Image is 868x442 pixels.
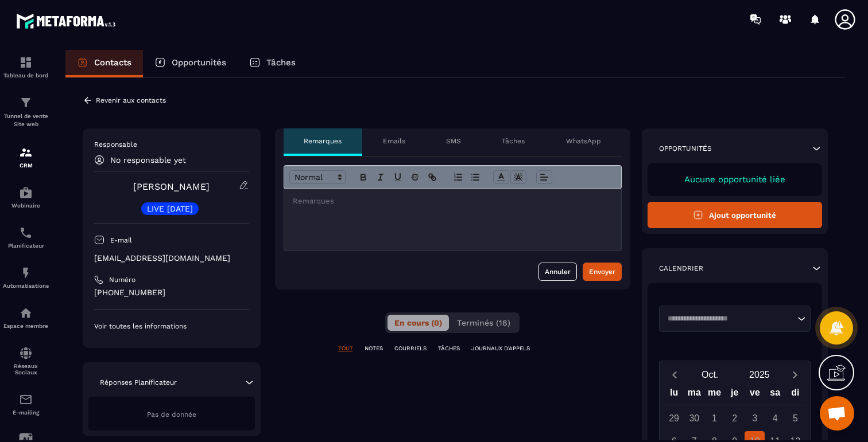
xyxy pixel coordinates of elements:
p: Réponses Planificateur [100,378,177,387]
button: Annuler [538,263,577,281]
button: Open months overlay [685,365,735,385]
input: Search for option [664,313,795,324]
img: formation [19,56,33,69]
p: Opportunités [172,57,226,68]
button: Envoyer [583,263,622,281]
p: Aucune opportunité liée [659,174,811,185]
p: SMS [446,136,461,146]
p: Numéro [109,275,135,284]
div: 3 [745,408,765,428]
a: Tâches [238,50,307,77]
img: automations [19,266,33,280]
a: automationsautomationsAutomatisations [3,257,49,298]
div: ma [684,385,704,405]
div: 2 [724,408,745,428]
button: Open years overlay [735,365,784,385]
p: Tunnel de vente Site web [3,112,49,128]
span: Pas de donnée [147,410,196,418]
a: social-networksocial-networkRéseaux Sociaux [3,338,49,384]
a: emailemailE-mailing [3,384,49,424]
img: formation [19,96,33,109]
div: je [724,385,745,405]
div: Envoyer [589,266,615,277]
button: Previous month [664,367,685,382]
img: scheduler [19,226,33,240]
p: Voir toutes les informations [94,322,249,331]
p: E-mailing [3,409,49,416]
a: Opportunités [143,50,238,77]
p: Webinaire [3,202,49,209]
img: logo [16,10,119,32]
p: Revenir aux contacts [96,96,166,104]
div: 1 [704,408,724,428]
div: 30 [684,408,704,428]
p: [EMAIL_ADDRESS][DOMAIN_NAME] [94,253,249,264]
button: Terminés (18) [450,315,517,331]
a: automationsautomationsWebinaire [3,177,49,217]
p: LIVE [DATE] [147,205,193,213]
div: 4 [765,408,785,428]
p: Opportunités [659,144,712,153]
span: Terminés (18) [457,318,510,327]
span: En cours (0) [394,318,442,327]
p: Tâches [266,57,296,68]
a: formationformationCRM [3,137,49,177]
img: formation [19,146,33,159]
p: CRM [3,162,49,169]
p: Remarques [304,136,342,146]
p: WhatsApp [566,136,601,146]
p: Tâches [502,136,525,146]
div: ve [745,385,765,405]
a: schedulerschedulerPlanificateur [3,217,49,257]
p: Contacts [94,57,131,68]
p: NOTES [365,345,383,353]
a: Contacts [65,50,143,77]
img: automations [19,306,33,320]
p: Planificateur [3,242,49,249]
p: Réseaux Sociaux [3,363,49,375]
button: Next month [784,367,805,382]
div: lu [664,385,684,405]
div: Ouvrir le chat [820,396,854,431]
div: 5 [785,408,805,428]
p: Responsable [94,140,249,149]
p: Espace membre [3,323,49,329]
img: email [19,393,33,406]
button: En cours (0) [387,315,449,331]
p: TÂCHES [438,345,460,353]
p: Emails [383,136,405,146]
p: Calendrier [659,264,703,273]
div: 29 [664,408,684,428]
p: E-mail [110,236,132,245]
p: COURRIELS [394,345,427,353]
p: JOURNAUX D'APPELS [471,345,530,353]
a: formationformationTableau de bord [3,47,49,87]
a: formationformationTunnel de vente Site web [3,87,49,137]
p: TOUT [338,345,353,353]
div: me [704,385,724,405]
p: No responsable yet [110,155,186,165]
a: automationsautomationsEspace membre [3,298,49,338]
img: social-network [19,346,33,360]
a: [PERSON_NAME] [133,181,210,192]
p: Automatisations [3,283,49,289]
button: Ajout opportunité [648,202,823,228]
img: automations [19,186,33,200]
div: Search for option [659,306,811,332]
p: [PHONE_NUMBER] [94,287,249,298]
div: di [785,385,805,405]
p: Tableau de bord [3,72,49,79]
div: sa [765,385,785,405]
